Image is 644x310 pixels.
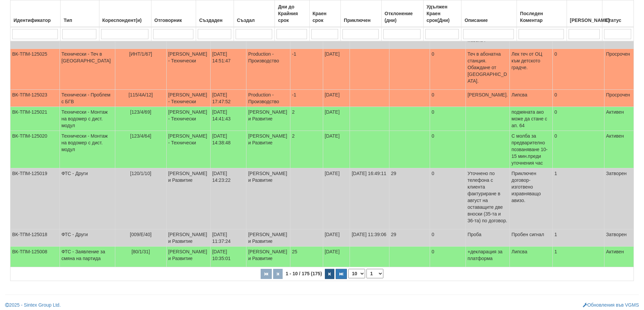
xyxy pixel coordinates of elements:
span: 1 - 10 / 175 (175) [284,271,324,276]
td: [DATE] [323,229,350,247]
td: Production - Производство [246,49,290,90]
td: [DATE] [323,168,350,229]
td: 0 [553,107,604,131]
td: Затворен [604,168,634,229]
div: Отговорник [153,16,194,25]
td: [DATE] 11:37:24 [210,229,246,247]
td: Технически - Теч в [GEOGRAPHIC_DATA] [59,49,115,90]
td: Технически - Проблем с БГВ [59,90,115,107]
th: Създаден: No sort applied, activate to apply an ascending sort [196,0,234,27]
div: Удължен Краен срок(Дни) [425,2,459,25]
div: Описание [463,16,515,25]
td: 29 [389,168,430,229]
div: Дни до Крайния срок [277,2,307,25]
td: ВК-ТПМ-125019 [10,168,60,229]
th: Статус: No sort applied, activate to apply an ascending sort [602,0,634,27]
td: [DATE] 14:41:43 [210,107,246,131]
td: [DATE] [323,90,350,107]
td: ВК-ТПМ-125021 [10,107,60,131]
td: 1 [553,247,604,267]
th: Тип: No sort applied, activate to apply an ascending sort [61,0,99,27]
p: [PERSON_NAME]. [468,91,508,98]
td: 1 [553,168,604,229]
a: 2025 - Sintex Group Ltd. [5,302,61,308]
td: Технически - Монтаж на водомер с дист. модул [59,107,115,131]
td: [DATE] 10:35:01 [210,247,246,267]
td: [PERSON_NAME] и Развитие [246,131,290,168]
button: Последна страница [336,269,347,279]
span: [ИНТ/1/67] [129,51,152,57]
div: Статус [604,16,632,25]
td: ФТС - Други [59,168,115,229]
p: Проба [468,231,508,238]
select: Брой редове на страница [348,269,365,278]
p: +декларация за платформа [468,248,508,262]
td: 0 [430,247,466,267]
td: 0 [553,131,604,168]
td: 0 [430,131,466,168]
td: 1 [553,229,604,247]
span: Липсва [511,92,527,97]
td: [PERSON_NAME] и Развитие [246,229,290,247]
td: ВК-ТПМ-125008 [10,247,60,267]
span: -1 [292,92,296,97]
td: [DATE] [323,107,350,131]
td: 29 [389,229,430,247]
td: [PERSON_NAME] - Технически [166,49,210,90]
td: 0 [430,90,466,107]
td: 0 [430,49,466,90]
button: Първа страница [261,269,272,279]
td: [DATE] [323,247,350,267]
span: Приключен договор- изготвено изравняващо авизо. [511,171,541,203]
td: [DATE] 14:38:48 [210,131,246,168]
div: Приключен [342,16,379,25]
td: [DATE] 14:23:22 [210,168,246,229]
th: Описание: No sort applied, activate to apply an ascending sort [461,0,517,27]
td: [PERSON_NAME] - Технически [166,131,210,168]
th: Краен срок: No sort applied, activate to apply an ascending sort [309,0,341,27]
td: ВК-ТПМ-125023 [10,90,60,107]
span: [120/1/10] [130,171,151,176]
td: ФТС - Други [59,229,115,247]
span: С молба за предварително позваняване 10-15 мин.преди уточнения час [511,133,548,166]
div: Създаден [198,16,232,25]
td: [PERSON_NAME] и Развитие [166,229,210,247]
td: [PERSON_NAME] и Развитие [246,107,290,131]
span: Лек теч от ОЦ към детското градче. [511,51,542,70]
td: [PERSON_NAME] и Развитие [166,247,210,267]
td: [PERSON_NAME] - Технически [166,107,210,131]
td: [DATE] [323,131,350,168]
span: подмяната ако може да стане с ап. 64 [511,109,547,128]
td: [DATE] 16:49:11 [350,168,389,229]
td: [PERSON_NAME] и Развитие [246,247,290,267]
td: Активен [604,107,634,131]
td: Активен [604,247,634,267]
span: [80/1/31] [132,249,150,254]
td: 0 [430,107,466,131]
div: Кореспондент(и) [101,16,149,25]
td: 0 [553,90,604,107]
td: Затворен [604,229,634,247]
td: [DATE] 14:51:47 [210,49,246,90]
td: 0 [430,229,466,247]
p: Теч в абонатна станция. Обаждане от [GEOGRAPHIC_DATA]. [468,51,508,84]
div: Създал [236,16,273,25]
th: Идентификатор: No sort applied, activate to apply an ascending sort [10,0,61,27]
th: Последен Коментар: No sort applied, activate to apply an ascending sort [517,0,567,27]
th: Кореспондент(и): No sort applied, activate to apply an ascending sort [99,0,151,27]
th: Удължен Краен срок(Дни): No sort applied, activate to apply an ascending sort [423,0,461,27]
span: 2 [292,133,295,139]
span: 2 [292,109,295,115]
td: [DATE] 11:39:06 [350,229,389,247]
td: [DATE] 17:47:52 [210,90,246,107]
th: Създал: No sort applied, activate to apply an ascending sort [234,0,275,27]
td: [PERSON_NAME] - Технически [166,90,210,107]
th: Отклонение (дни): No sort applied, activate to apply an ascending sort [381,0,423,27]
td: [DATE] [323,49,350,90]
td: Технически - Монтаж на водомер с дист. модул [59,131,115,168]
p: Уточнено по телефона с клиента фактуриране в август на оставащите две вноски (35-та и 36-та) по д... [468,170,508,224]
td: [PERSON_NAME] и Развитие [166,168,210,229]
div: Идентификатор [12,16,58,25]
span: [009/Е/40] [130,232,151,237]
td: 0 [430,168,466,229]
